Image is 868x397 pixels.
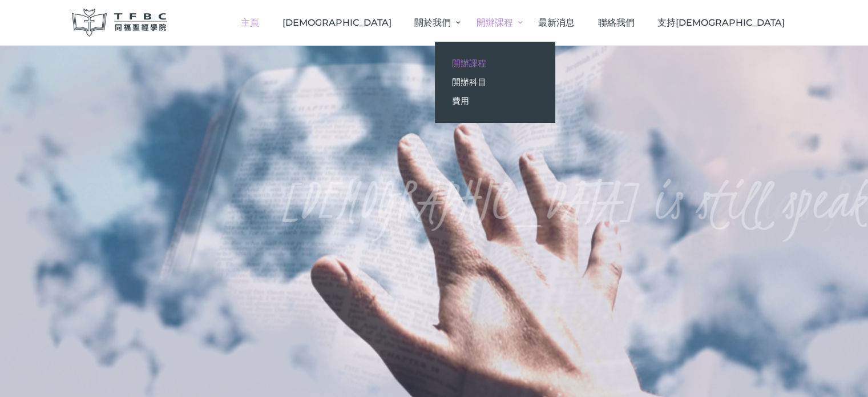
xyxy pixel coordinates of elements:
span: 費用 [452,95,469,106]
a: 關於我們 [403,6,465,39]
a: 費用 [435,91,555,110]
span: 聯絡我們 [598,17,635,28]
span: 開辦科目 [452,77,486,87]
span: 主頁 [241,17,259,28]
a: 開辦課程 [465,6,526,39]
a: 支持[DEMOGRAPHIC_DATA] [646,6,797,39]
span: 開辦課程 [477,17,513,28]
span: 開辦課程 [452,58,486,69]
a: [DEMOGRAPHIC_DATA] [271,6,403,39]
a: 最新消息 [527,6,587,39]
span: 最新消息 [538,17,575,28]
a: 聯絡我們 [586,6,646,39]
img: 同福聖經學院 TFBC [72,9,168,37]
a: 開辦科目 [435,73,555,91]
span: [DEMOGRAPHIC_DATA] [282,17,391,28]
a: 開辦課程 [435,54,555,73]
a: 主頁 [229,6,271,39]
span: 支持[DEMOGRAPHIC_DATA] [657,17,785,28]
span: 關於我們 [414,17,451,28]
